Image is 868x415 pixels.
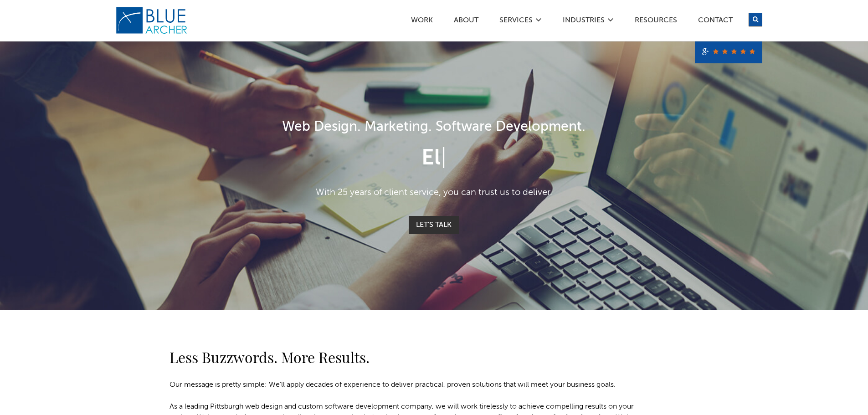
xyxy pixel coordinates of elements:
p: Our message is pretty simple: We’ll apply decades of experience to deliver practical, proven solu... [169,379,643,390]
p: With 25 years of client service, you can trust us to deliver. [170,186,699,200]
h1: Web Design. Marketing. Software Development. [170,117,699,138]
a: ABOUT [453,17,479,26]
a: Resources [634,17,678,26]
a: SERVICES [499,17,533,26]
a: Work [411,17,433,26]
a: Industries [562,17,605,26]
span: | [441,148,447,169]
a: Contact [698,17,733,26]
a: Let's Talk [409,216,459,234]
h2: Less Buzzwords. More Results. [169,346,643,368]
span: El [421,148,441,169]
img: Blue Archer Logo [115,6,188,35]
